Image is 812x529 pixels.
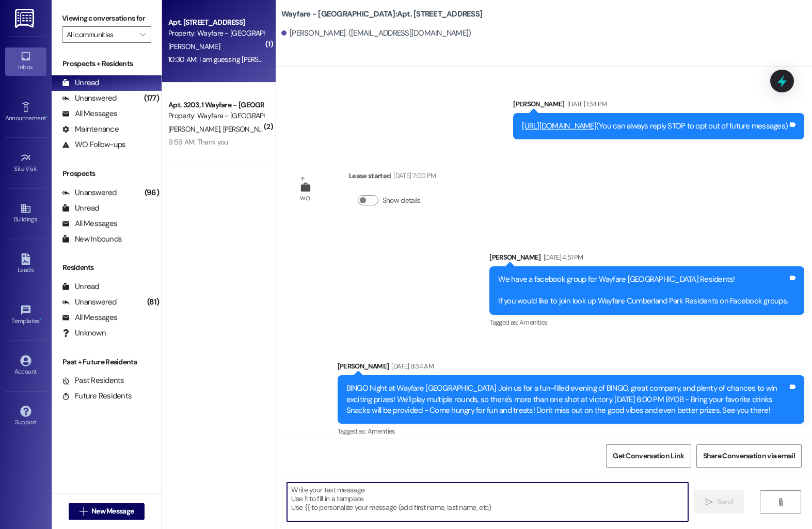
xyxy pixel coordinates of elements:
div: (You can always reply STOP to opt out of future messages) [522,121,788,132]
span: Amenities [368,427,395,436]
input: All communities [67,26,135,43]
a: Inbox [5,47,46,75]
i:  [777,498,785,506]
a: [URL][DOMAIN_NAME] [522,121,596,131]
div: Past Residents [62,375,124,386]
div: All Messages [62,312,117,323]
div: WO Follow-ups [62,139,125,150]
button: Share Conversation via email [696,444,802,468]
button: Send [694,490,744,514]
div: Prospects [52,168,162,179]
div: Unread [62,281,99,292]
i:  [705,498,713,506]
span: Send [717,496,733,507]
span: • [40,316,41,323]
div: [PERSON_NAME]. ([EMAIL_ADDRESS][DOMAIN_NAME]) [281,28,471,39]
a: Site Visit • [5,149,46,177]
div: (96) [142,185,162,201]
div: WO [300,193,310,204]
a: Templates • [5,301,46,329]
div: Maintenance [62,124,119,135]
div: Tagged as: [489,315,804,330]
span: Amenities [519,318,547,327]
div: [DATE] 4:51 PM [541,252,583,263]
span: [PERSON_NAME] [168,124,223,134]
div: Unread [62,77,99,88]
div: Unanswered [62,93,117,104]
div: Tagged as: [338,424,804,439]
div: Past + Future Residents [52,357,162,367]
div: [PERSON_NAME] [513,99,804,113]
div: BINGO Night at Wayfare [GEOGRAPHIC_DATA] Join us for a fun-filled evening of BINGO, great company... [346,383,788,416]
div: New Inbounds [62,234,122,245]
div: Property: Wayfare - [GEOGRAPHIC_DATA] [168,110,264,121]
label: Viewing conversations for [62,10,151,26]
div: (81) [145,294,162,310]
i:  [140,30,146,39]
span: New Message [91,506,134,517]
a: Account [5,352,46,380]
span: Get Conversation Link [613,451,684,461]
div: [PERSON_NAME] [338,361,804,375]
div: (177) [141,90,162,106]
img: ResiDesk Logo [15,9,36,28]
b: Wayfare - [GEOGRAPHIC_DATA]: Apt. [STREET_ADDRESS] [281,9,482,20]
span: • [37,164,39,171]
button: New Message [69,503,145,520]
div: 9:59 AM: Thank you [168,137,228,147]
button: Get Conversation Link [606,444,691,468]
span: [PERSON_NAME] [222,124,274,134]
div: Unread [62,203,99,214]
div: [DATE] 7:00 PM [391,170,436,181]
div: [DATE] 9:34 AM [389,361,434,372]
label: Show details [383,195,421,206]
div: All Messages [62,218,117,229]
div: Future Residents [62,391,132,402]
div: Prospects + Residents [52,58,162,69]
div: [DATE] 1:34 PM [565,99,607,109]
div: Property: Wayfare - [GEOGRAPHIC_DATA] [168,28,264,39]
div: All Messages [62,108,117,119]
a: Support [5,403,46,430]
i:  [79,507,87,516]
span: • [46,113,47,120]
div: We have a facebook group for Wayfare [GEOGRAPHIC_DATA] Residents! If you would like to join look ... [498,274,788,307]
span: Share Conversation via email [703,451,795,461]
div: Residents [52,262,162,273]
div: Unanswered [62,297,117,308]
div: Unanswered [62,187,117,198]
a: Leads [5,250,46,278]
div: Unknown [62,328,106,339]
span: [PERSON_NAME] [168,42,220,51]
div: Apt. 3203, 1 Wayfare – [GEOGRAPHIC_DATA] [168,100,264,110]
div: [PERSON_NAME] [489,252,804,266]
a: Buildings [5,200,46,228]
div: Apt. [STREET_ADDRESS] [168,17,264,28]
div: Lease started [349,170,436,185]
